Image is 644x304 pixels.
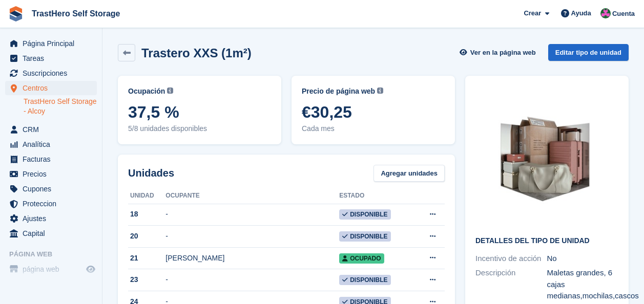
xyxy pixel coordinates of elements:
span: 37,5 % [128,103,271,121]
a: TrastHero Self Storage [28,5,124,22]
a: menu [5,51,97,66]
span: Ayuda [571,8,591,18]
span: Capital [23,226,84,241]
a: TrastHero Self Storage - Alcoy [24,97,97,116]
a: Agregar unidades [373,165,445,182]
span: Facturas [23,152,84,166]
div: [PERSON_NAME] [165,253,339,264]
a: menu [5,182,97,196]
span: Suscripciones [23,66,84,80]
span: Página web [9,249,102,259]
h2: Unidades [128,165,174,181]
span: 5/8 unidades disponibles [128,123,271,134]
h2: Detalles del tipo de unidad [475,237,618,245]
div: 21 [128,253,165,264]
div: No [547,253,619,265]
span: CRM [23,122,84,137]
a: menu [5,137,97,151]
span: Proteccion [23,197,84,211]
a: menu [5,167,97,181]
a: Vista previa de la tienda [85,263,97,275]
a: Editar tipo de unidad [548,44,629,61]
span: Ajustes [23,211,84,226]
span: Tareas [23,51,84,66]
span: Disponible [339,231,390,242]
span: Cada mes [302,123,445,134]
td: - [165,269,339,291]
img: icon-info-grey-7440780725fd019a000dd9b08b2336e03edf1995a4989e88bcd33f0948082b44.svg [377,88,383,94]
img: stora-icon-8386f47178a22dfd0bd8f6a31ec36ba5ce8667c1dd55bd0f319d3a0aa187defe.svg [8,6,24,21]
a: menú [5,262,97,276]
span: Disponible [339,275,390,285]
a: menu [5,81,97,95]
div: 18 [128,209,165,220]
a: menu [5,36,97,51]
img: Marua Grioui [600,8,611,18]
span: €30,25 [302,103,445,121]
span: Cupones [23,182,84,196]
span: Página Principal [23,36,84,51]
th: Ocupante [165,188,339,204]
a: menu [5,226,97,241]
a: menu [5,211,97,226]
span: Centros [23,81,84,95]
span: Precios [23,167,84,181]
div: 23 [128,274,165,285]
a: Ver en la página web [459,44,540,61]
h2: Trastero XXS (1m²) [141,46,252,60]
a: menu [5,197,97,211]
th: Estado [339,188,413,204]
span: Cuenta [612,9,635,19]
span: Analítica [23,137,84,151]
img: icon-info-grey-7440780725fd019a000dd9b08b2336e03edf1995a4989e88bcd33f0948082b44.svg [167,88,173,94]
span: Crear [524,8,541,18]
span: Disponible [339,209,390,220]
td: - [165,204,339,226]
div: Incentivo de acción [475,253,547,265]
span: Ocupado [339,253,384,264]
a: menu [5,122,97,137]
a: menu [5,66,97,80]
span: Precio de página web [302,86,375,97]
div: 20 [128,231,165,242]
span: Ver en la página web [470,48,536,58]
a: menu [5,152,97,166]
img: Locker%20Medium%201%20-%20Plain.jpg [475,86,618,229]
span: Ocupación [128,86,165,97]
td: - [165,226,339,248]
th: Unidad [128,188,165,204]
span: página web [23,262,84,276]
